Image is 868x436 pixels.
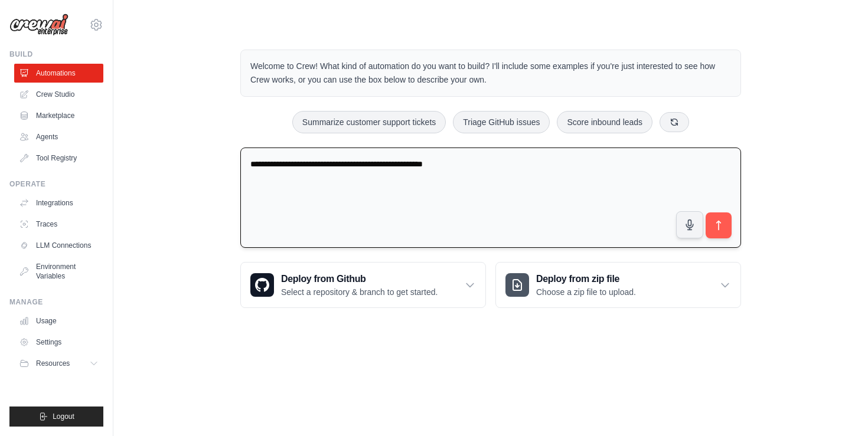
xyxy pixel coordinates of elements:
span: Resources [36,359,70,368]
span: Logout [53,412,74,421]
a: Agents [14,127,103,146]
a: Automations [14,64,103,83]
button: Summarize customer support tickets [292,111,446,133]
img: Logo [9,14,68,36]
button: Score inbound leads [557,111,652,133]
a: Crew Studio [14,85,103,104]
button: Resources [14,354,103,373]
h3: Deploy from zip file [536,272,636,286]
div: Manage [9,297,103,307]
div: Build [9,50,103,59]
a: Environment Variables [14,257,103,286]
p: Welcome to Crew! What kind of automation do you want to build? I'll include some examples if you'... [250,60,731,87]
iframe: Chat Widget [809,379,868,436]
a: Usage [14,312,103,330]
a: Settings [14,333,103,352]
a: LLM Connections [14,236,103,255]
p: Choose a zip file to upload. [536,286,636,298]
h3: Deploy from Github [281,272,438,286]
a: Integrations [14,194,103,212]
a: Marketplace [14,106,103,125]
button: Triage GitHub issues [453,111,550,133]
div: Operate [9,179,103,189]
a: Traces [14,215,103,234]
a: Tool Registry [14,149,103,168]
p: Select a repository & branch to get started. [281,286,438,298]
button: Logout [9,407,103,427]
